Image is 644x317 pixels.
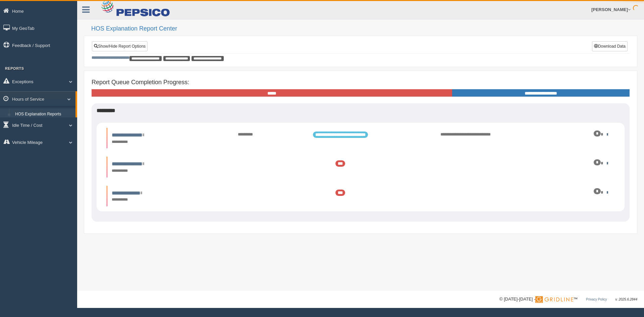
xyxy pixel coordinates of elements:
button: Download Data [592,41,628,51]
span: v. 2025.6.2844 [615,298,637,301]
h4: Report Queue Completion Progress: [92,79,630,86]
li: Expand [107,186,614,206]
h2: HOS Explanation Report Center [91,25,637,32]
li: Expand [107,157,614,177]
li: Expand [107,128,614,148]
a: HOS Explanation Reports [12,108,75,120]
div: © [DATE]-[DATE] - ™ [499,296,637,303]
a: Privacy Policy [586,298,607,301]
a: Show/Hide Report Options [92,41,148,51]
img: Gridline [535,296,573,303]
